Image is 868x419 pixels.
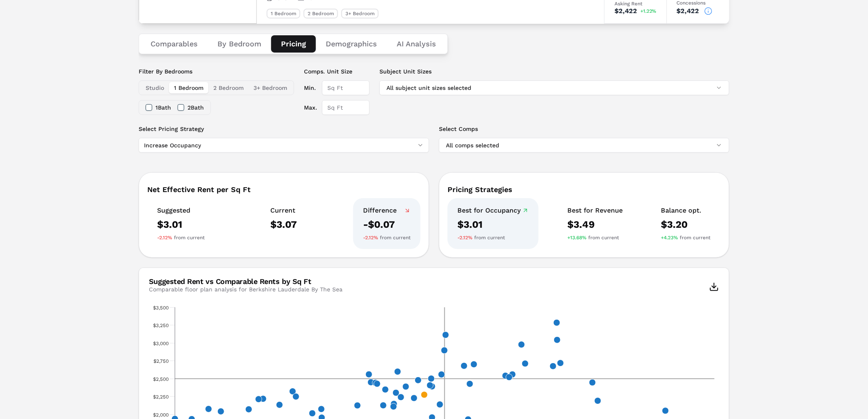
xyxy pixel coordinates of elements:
text: $3,500 [153,305,169,311]
path: x, 614, 2,221. Comps. [256,396,262,403]
span: -2.12% [363,234,378,241]
div: Suggested [157,206,205,215]
label: Max. [304,100,317,115]
div: Balance opt. [661,206,711,215]
text: $3,250 [153,323,169,328]
div: $2,422 [614,8,637,14]
path: x, 844, 2,703. Comps. [522,360,529,367]
div: from current [157,234,205,241]
div: Suggested Rent vs Comparable Rents by Sq Ft [149,278,343,285]
span: +1.22% [640,9,657,14]
path: x, 784, 3,117. Comps. [443,332,449,338]
path: x, 869, 2,669. Comps. [550,363,557,369]
path: x, 733, 2,591. Comps. [395,369,401,375]
path: x, 601, 2,075. Comps. [246,406,252,413]
div: Comparable floor plan analysis for Berkshire Lauderdale By The Sea [149,285,343,293]
path: x, 888, 3,040. Comps. [554,337,561,343]
div: from current [567,234,623,241]
text: $2,250 [153,394,169,400]
path: x, 606, 2,211. Comps. [260,396,267,402]
path: x, 725, 2,310. Comps. [393,389,400,396]
label: Min. [304,80,317,95]
path: x, 842, 2,528.5. Comps. [506,374,513,380]
div: Pricing Strategies [448,186,721,193]
text: $2,000 [153,412,169,418]
div: from current [363,234,411,241]
div: Asking Rent [614,1,657,6]
div: 2 Bedroom [304,9,338,18]
path: x, 808, 2,698. Comps. [471,361,477,368]
span: -2.12% [157,234,172,241]
label: Filter By Bedrooms [139,67,294,76]
text: $2,500 [153,376,169,382]
div: from current [661,234,711,241]
path: x, 670, 2,075. Comps. [318,406,325,412]
path: x, 910, 2,190. Comps. [595,398,601,404]
div: Concessions [677,0,720,5]
path: x, 740, 2,234.67. Comps. [398,394,404,401]
div: from current [457,234,529,241]
path: x, 829, 2,535. Comps. [503,373,509,379]
div: Best for Occupancy [457,206,529,215]
div: 3+ Bedroom [341,9,379,18]
button: Demographics [316,35,387,53]
label: Comps. Unit Size [304,67,370,76]
div: $2,422 [677,8,699,14]
div: Net Effective Rent per Sq Ft [147,186,420,193]
div: $3.07 [271,218,297,231]
text: $2,750 [153,358,169,364]
path: x, 653, 2,010. Comps. [309,410,316,417]
path: x, 629, 2,323. Comps. [290,388,296,395]
path: x, 837, 2,980. Comps. [519,341,525,348]
label: 1 Bath [155,105,171,110]
label: Select Comps [439,125,729,133]
span: +13.68% [567,234,587,241]
path: x, 714, 2,434. Comps. [374,380,381,387]
path: x, 805, 2,434.67. Comps. [467,381,473,387]
path: x, 834, 2,559.17. Comps. [509,371,516,378]
path: x, 758, 2,504. Comps. [428,375,435,382]
div: Best for Revenue [567,206,623,215]
div: $3.49 [567,218,623,231]
input: Sq Ft [322,100,370,115]
path: x, 746, 2,224. Comps. [411,395,418,401]
button: Studio [141,82,169,94]
input: Sq Ft [322,80,370,95]
div: $3.01 [157,218,205,231]
path: x, 787, 2,689. Comps. [461,363,468,369]
label: Subject Unit Sizes [379,67,729,76]
path: x, 710, 2,134. Comps. [380,402,387,409]
path: x, 769, 2,557. Comps. [439,371,445,378]
path: x, 883, 3,293. Comps. [554,320,560,326]
path: x, 579, 2,047.5. Comps. [218,408,224,415]
button: Comparables [141,35,208,53]
path: x, 757, 2,274.79. Berkshire Lauderdale By The Sea. [421,392,428,398]
path: x, 727, 2,340. Comps. [382,386,389,393]
div: Current [271,206,297,215]
path: x, 891, 2,714. Comps. [557,360,564,366]
div: Difference [363,206,411,215]
path: x, 773, 2,903. Comps. [441,347,448,354]
div: $3.20 [661,218,711,231]
path: x, 745, 2,387.33. Comps. [403,383,409,390]
path: x, 711, 2,436. Comps. [372,380,379,386]
button: 2 Bedroom [208,82,249,94]
span: +4.23% [661,234,678,241]
path: x, 770, 2,408.5. Comps. [427,382,434,389]
button: AI Analysis [387,35,446,53]
text: $3,000 [153,341,169,346]
path: x, 700, 2,131. Comps. [354,402,361,409]
path: x, 634, 2,129. Comps. [276,402,283,408]
div: 1 Bedroom [267,9,300,18]
button: 3+ Bedroom [249,82,292,94]
span: -2.12% [457,234,473,241]
div: $3.01 [457,218,529,231]
path: x, 978, 2,054.17. Comps. [662,408,669,414]
button: By Bedroom [208,35,271,53]
button: 1 Bedroom [169,82,208,94]
path: x, 550, 2,080. Comps. [206,406,212,412]
button: All comps selected [439,138,729,153]
path: x, 735, 2,105. Comps. [391,403,397,410]
path: x, 912, 2,446. Comps. [589,379,596,386]
path: x, 724, 2,153. Comps. [391,401,397,407]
